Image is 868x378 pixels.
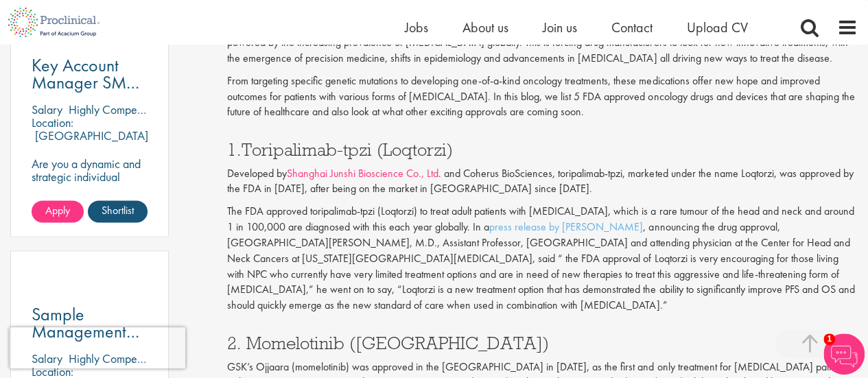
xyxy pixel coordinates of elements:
a: press release by [PERSON_NAME] [489,220,643,234]
span: Salary [32,102,62,117]
span: Location: [32,115,73,130]
span: Key Account Manager SMA (North) [32,54,139,111]
a: Join us [543,19,577,36]
h3: 2. Momelotinib ([GEOGRAPHIC_DATA]) [227,334,858,352]
p: The FDA approved toripalimab-tpzi (Loqtorzi) to treat adult patients with [MEDICAL_DATA], which i... [227,204,858,314]
p: Highly Competitive [69,102,160,117]
p: [GEOGRAPHIC_DATA], [GEOGRAPHIC_DATA] [32,128,152,156]
a: Upload CV [687,19,748,36]
a: Contact [611,19,653,36]
h3: 1.Toripalimab-tpzi (Loqtorzi) [227,141,858,158]
a: Shortlist [88,200,148,222]
span: 1 [823,333,835,345]
a: About us [462,19,508,36]
a: Shanghai Junshi Bioscience Co., Ltd [287,166,438,180]
span: Apply [45,203,70,217]
a: Jobs [405,19,428,36]
a: Sample Management Scientist [32,306,148,340]
iframe: reCAPTCHA [10,327,185,368]
a: Key Account Manager SMA (North) [32,57,148,91]
p: Are you a dynamic and strategic individual looking to drive growth and build lasting partnerships... [32,157,148,235]
a: Apply [32,200,84,222]
img: Chatbot [823,333,865,375]
p: From targeting specific genetic mutations to developing one-of-a-kind oncology treatments, these ... [227,73,858,121]
p: Developed by . and Coherus BioSciences, toripalimab-tpzi, marketed under the name Loqtorzi, was a... [227,166,858,198]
